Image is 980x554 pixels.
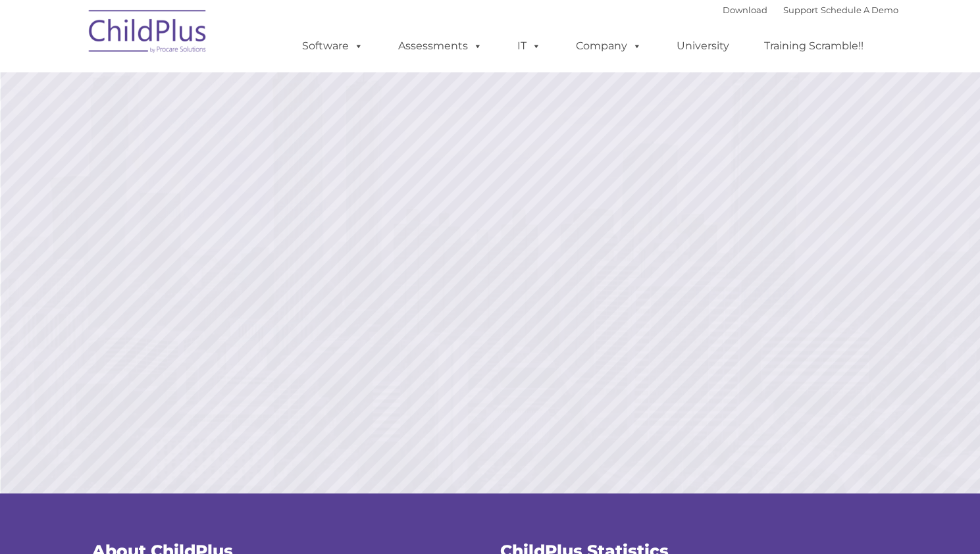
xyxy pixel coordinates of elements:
a: Training Scramble!! [751,33,877,59]
a: University [663,33,742,59]
a: Learn More [666,272,828,316]
font: | [723,5,898,15]
a: Company [563,33,655,59]
img: ChildPlus by Procare Solutions [82,1,214,66]
a: Download [723,5,767,15]
a: Software [289,33,376,59]
a: Support [783,5,818,15]
a: Assessments [385,33,496,59]
a: Schedule A Demo [821,5,898,15]
a: IT [504,33,554,59]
